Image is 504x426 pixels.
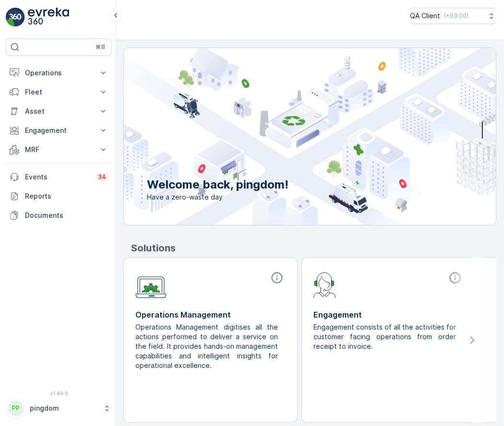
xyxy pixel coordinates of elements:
[6,121,112,140] button: Engagement
[313,271,336,298] img: module-icon
[25,126,93,135] p: Engagement
[135,271,167,298] img: module-icon
[25,106,93,116] p: Asset
[313,322,456,351] p: Engagement consists of all the activities for customer facing operations from order receipt to in...
[444,12,468,20] p: ( +03:00 )
[6,206,112,225] a: Documents
[6,63,112,83] button: Operations
[6,390,112,396] span: v 1.49.0
[25,211,108,220] p: Documents
[131,241,496,255] p: Solutions
[135,322,278,370] p: Operations Management digitises all the actions performed to deliver a service on the field. It p...
[410,11,440,21] p: QA Client
[28,8,69,27] img: logo_light-DOdMpM7g.png
[6,167,112,187] a: Events34
[135,309,286,320] p: Operations Management
[25,87,93,97] p: Fleet
[25,172,90,182] p: Events
[6,102,112,121] button: Asset
[25,68,93,78] p: Operations
[81,48,496,225] img: city illustration
[6,83,112,102] button: Fleet
[313,309,464,320] p: Engagement
[96,43,105,51] p: ⌘B
[25,191,108,201] p: Reports
[30,403,98,413] p: pingdom
[6,8,25,27] img: logo
[98,173,106,181] p: 34
[6,398,112,418] button: PPpingdom
[147,192,288,202] span: Have a zero-waste day
[410,8,496,24] button: QA Client(+03:00)
[25,145,93,154] p: MRF
[6,140,112,159] button: MRF
[6,187,112,206] a: Reports
[147,177,288,192] p: Welcome back, pingdom!
[8,401,24,416] div: PP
